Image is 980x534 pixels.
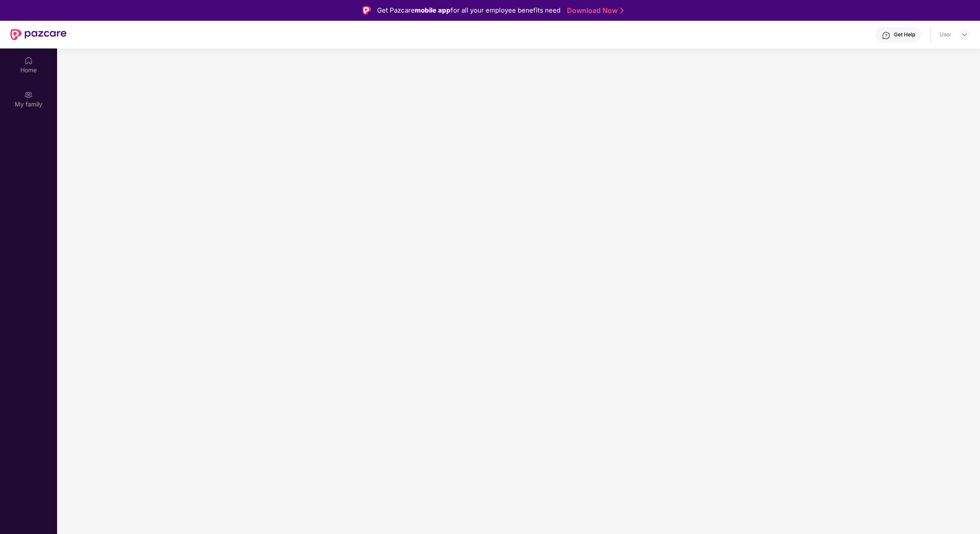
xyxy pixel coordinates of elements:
[24,56,33,65] img: svg+xml;base64,PHN2ZyBpZD0iSG9tZSIgeG1sbnM9Imh0dHA6Ly93d3cudzMub3JnLzIwMDAvc3ZnIiB3aWR0aD0iMjAiIG...
[882,31,890,40] img: svg+xml;base64,PHN2ZyBpZD0iSGVscC0zMngzMiIgeG1sbnM9Imh0dHA6Ly93d3cudzMub3JnLzIwMDAvc3ZnIiB3aWR0aD...
[24,90,33,99] img: svg+xml;base64,PHN2ZyB3aWR0aD0iMjAiIGhlaWdodD0iMjAiIHZpZXdCb3g9IjAgMCAyMCAyMCIgZmlsbD0ibm9uZSIgeG...
[567,6,621,15] a: Download Now
[940,31,951,38] div: User
[10,29,67,40] img: New Pazcare Logo
[894,31,915,38] div: Get Help
[362,6,371,15] img: Logo
[377,5,560,16] div: Get Pazcare for all your employee benefits need
[415,6,451,14] strong: mobile app
[620,6,624,15] img: Stroke
[961,31,968,38] img: svg+xml;base64,PHN2ZyBpZD0iRHJvcGRvd24tMzJ4MzIiIHhtbG5zPSJodHRwOi8vd3d3LnczLm9yZy8yMDAwL3N2ZyIgd2...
